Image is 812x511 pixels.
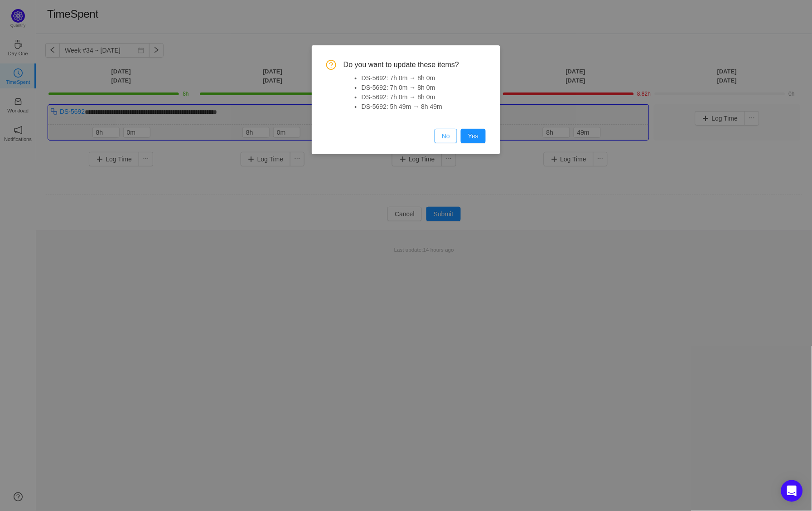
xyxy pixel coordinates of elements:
div: Open Intercom Messenger [781,480,803,502]
li: DS-5692: 5h 49m → 8h 49m [362,102,486,112]
button: No [435,129,457,143]
li: DS-5692: 7h 0m → 8h 0m [362,73,486,83]
span: Do you want to update these items? [343,60,486,70]
i: icon: question-circle [326,60,336,70]
button: Yes [461,129,486,143]
li: DS-5692: 7h 0m → 8h 0m [362,92,486,102]
li: DS-5692: 7h 0m → 8h 0m [362,83,486,92]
